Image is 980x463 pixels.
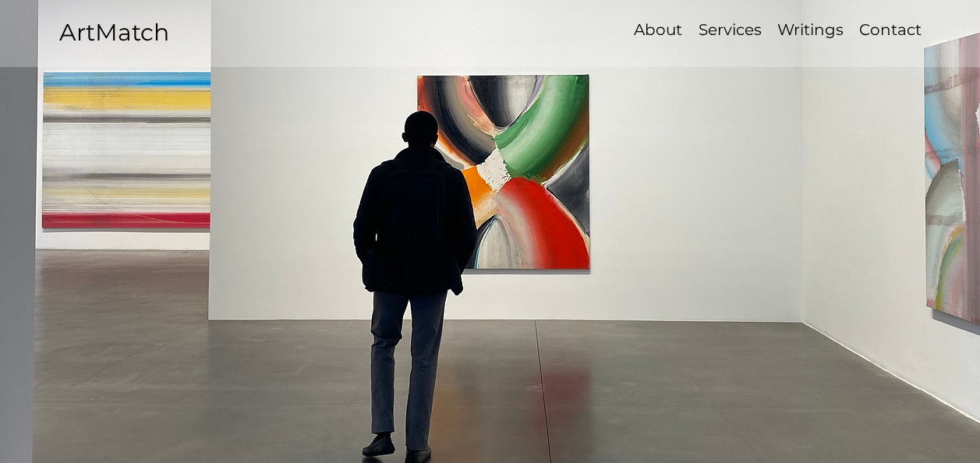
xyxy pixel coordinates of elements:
p: Contact [851,19,929,41]
a: Services [690,19,769,41]
a: ArtMatch [59,18,169,47]
a: About [626,19,690,41]
nav: Site [575,19,929,41]
a: Writings [769,19,851,41]
a: Contact [851,19,929,41]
